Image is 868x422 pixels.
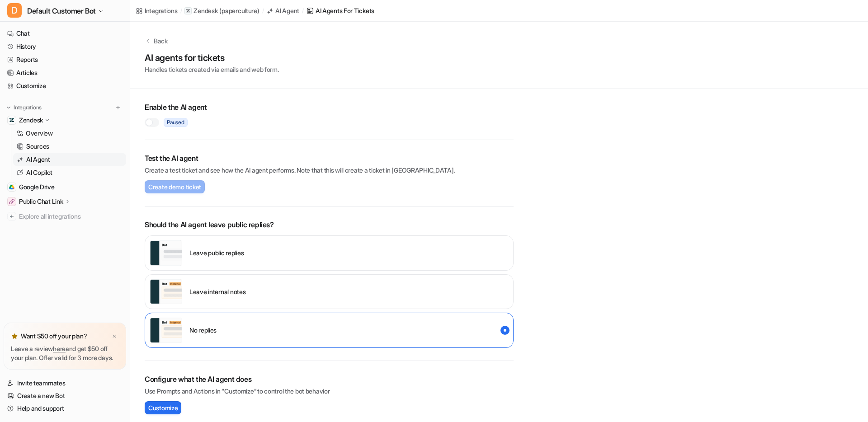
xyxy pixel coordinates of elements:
[164,118,188,127] span: Paused
[4,181,126,193] a: Google DriveGoogle Drive
[4,27,126,40] a: Chat
[4,377,126,389] a: Invite teammates
[189,287,245,296] p: Leave internal notes
[9,117,14,123] img: Zendesk
[4,66,126,79] a: Articles
[145,219,514,230] p: Should the AI agent leave public replies?
[316,6,374,15] div: AI Agents for tickets
[136,6,178,15] a: Integrations
[154,36,168,46] p: Back
[150,279,182,305] img: user
[150,318,182,343] img: user
[26,168,52,177] p: AI Copilot
[145,153,514,164] h2: Test the AI agent
[180,7,182,15] span: /
[275,6,299,15] div: AI Agent
[112,333,117,339] img: x
[26,129,53,138] p: Overview
[19,116,43,125] p: Zendesk
[5,104,12,111] img: expand menu
[145,102,514,113] h2: Enable the AI agent
[145,65,279,74] p: Handles tickets created via emails and web form.
[19,209,123,224] span: Explore all integrations
[4,389,126,402] a: Create a new Bot
[148,182,201,192] span: Create demo ticket
[13,140,126,153] a: Sources
[150,240,182,266] img: user
[13,127,126,140] a: Overview
[4,210,126,223] a: Explore all integrations
[145,180,205,193] button: Create demo ticket
[19,183,55,192] span: Google Drive
[145,401,181,414] button: Customize
[307,6,374,15] a: AI Agents for tickets
[11,333,18,340] img: star
[7,3,22,18] span: D
[145,313,514,348] div: disabled
[145,6,178,15] div: Integrations
[9,199,14,204] img: Public Chat Link
[115,104,121,111] img: menu_add.svg
[262,7,264,15] span: /
[4,80,126,92] a: Customize
[9,184,14,190] img: Google Drive
[4,53,126,66] a: Reports
[184,6,259,15] a: Zendesk(paperculture)
[27,5,96,17] span: Default Customer Bot
[145,51,279,65] h1: AI agents for tickets
[14,104,42,111] p: Integrations
[219,6,259,15] p: ( paperculture )
[26,142,49,151] p: Sources
[145,374,514,384] h2: Configure what the AI agent does
[13,166,126,179] a: AI Copilot
[4,103,44,112] button: Integrations
[145,165,514,175] p: Create a test ticket and see how the AI agent performs. Note that this will create a ticket in [G...
[53,345,66,352] a: here
[266,6,299,15] a: AI Agent
[11,344,119,362] p: Leave a review and get $50 off your plan. Offer valid for 3 more days.
[13,153,126,166] a: AI Agent
[4,402,126,415] a: Help and support
[189,325,217,335] p: No replies
[193,6,217,15] p: Zendesk
[302,7,304,15] span: /
[4,40,126,53] a: History
[145,235,514,271] div: external_reply
[189,248,244,258] p: Leave public replies
[7,212,16,221] img: explore all integrations
[21,332,87,341] p: Want $50 off your plan?
[19,197,63,206] p: Public Chat Link
[148,403,178,413] span: Customize
[26,155,50,164] p: AI Agent
[145,386,514,396] p: Use Prompts and Actions in “Customize” to control the bot behavior
[145,274,514,309] div: internal_reply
